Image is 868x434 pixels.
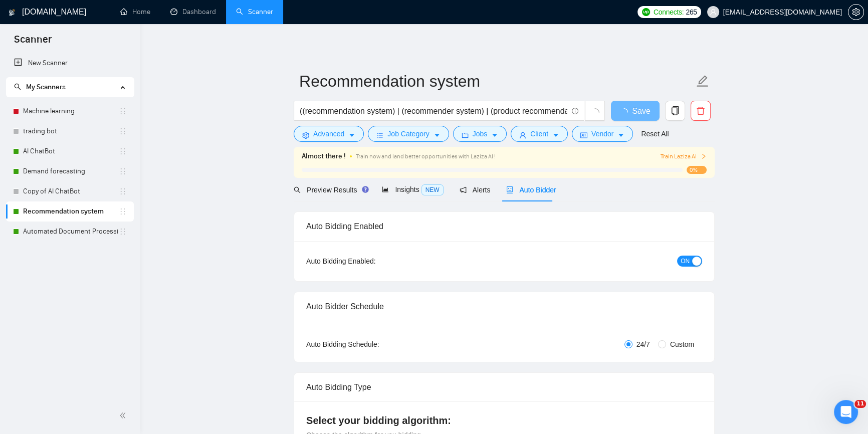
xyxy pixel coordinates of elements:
[119,127,127,135] span: holder
[26,83,66,91] span: My Scanners
[294,186,301,193] span: search
[620,108,632,116] span: loading
[306,339,438,350] div: Auto Bidding Schedule:
[306,413,702,427] h4: Select your bidding algorithm:
[119,187,127,195] span: holder
[119,107,127,115] span: holder
[23,222,119,242] a: Automated Document Processing
[119,410,129,420] span: double-left
[120,8,150,16] a: homeHome
[661,152,707,161] button: Train Laziza AI
[306,373,702,401] div: Auto Bidding Type
[665,101,685,121] button: copy
[848,4,864,20] button: setting
[666,339,698,350] span: Custom
[306,292,702,321] div: Auto Bidder Schedule
[6,201,134,222] li: Recommendation system
[361,185,370,194] div: Tooltip anchor
[519,131,526,139] span: user
[170,8,216,16] a: dashboardDashboard
[632,339,654,350] span: 24/7
[302,151,346,162] span: Almost there !
[854,400,866,408] span: 11
[654,7,684,18] span: Connects:
[14,83,21,90] span: search
[6,181,134,201] li: Copy of AI ChatBot
[617,131,624,139] span: caret-down
[302,131,309,139] span: setting
[6,141,134,161] li: AI ChatBot
[299,69,694,94] input: Scanner name...
[460,186,467,193] span: notification
[294,186,366,194] span: Preview Results
[572,108,578,114] span: info-circle
[572,126,633,142] button: idcardVendorcaret-down
[368,126,449,142] button: barsJob Categorycaret-down
[119,167,127,175] span: holder
[641,128,669,139] a: Reset All
[691,106,710,115] span: delete
[6,161,134,181] li: Demand forecasting
[580,131,587,139] span: idcard
[506,186,556,194] span: Auto Bidder
[632,105,650,117] span: Save
[611,101,660,121] button: Save
[356,153,496,160] span: Train now and land better opportunities with Laziza AI !
[23,201,119,222] a: Recommendation system
[382,186,389,193] span: area-chart
[666,106,685,115] span: copy
[313,128,344,139] span: Advanced
[710,9,717,16] span: user
[294,126,364,142] button: settingAdvancedcaret-down
[14,53,126,73] a: New Scanner
[462,131,469,139] span: folder
[590,108,599,117] span: loading
[473,128,488,139] span: Jobs
[6,32,60,53] span: Scanner
[23,121,119,141] a: trading bot
[433,131,441,139] span: caret-down
[23,141,119,161] a: AI ChatBot
[681,256,690,267] span: ON
[6,53,134,73] li: New Scanner
[686,7,697,18] span: 265
[691,101,711,121] button: delete
[421,184,444,195] span: NEW
[376,131,383,139] span: bars
[701,153,707,159] span: right
[236,8,273,16] a: searchScanner
[306,212,702,241] div: Auto Bidding Enabled
[848,8,864,16] a: setting
[23,181,119,201] a: Copy of AI ChatBot
[506,186,513,193] span: robot
[696,75,709,88] span: edit
[14,83,66,91] span: My Scanners
[591,128,613,139] span: Vendor
[530,128,548,139] span: Client
[642,8,650,16] img: upwork-logo.png
[300,105,567,117] input: Search Freelance Jobs...
[552,131,559,139] span: caret-down
[6,222,134,242] li: Automated Document Processing
[460,186,491,194] span: Alerts
[453,126,507,142] button: folderJobscaret-down
[491,131,498,139] span: caret-down
[119,147,127,155] span: holder
[119,207,127,215] span: holder
[6,101,134,121] li: Machine learning
[23,161,119,181] a: Demand forecasting
[848,8,863,16] span: setting
[119,228,127,236] span: holder
[348,131,355,139] span: caret-down
[9,5,16,21] img: logo
[834,400,858,424] iframe: Intercom live chat
[382,185,443,193] span: Insights
[23,101,119,121] a: Machine learning
[6,121,134,141] li: trading bot
[306,256,438,267] div: Auto Bidding Enabled:
[687,166,707,174] span: 0%
[511,126,568,142] button: userClientcaret-down
[387,128,429,139] span: Job Category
